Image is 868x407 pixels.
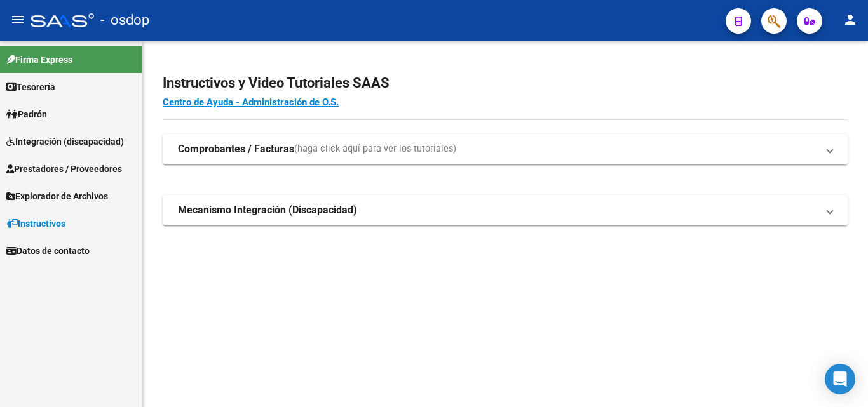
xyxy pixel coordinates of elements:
span: Explorador de Archivos [6,189,108,203]
span: Instructivos [6,217,65,230]
div: Open Intercom Messenger [825,364,855,394]
h2: Instructivos y Video Tutoriales SAAS [163,71,848,95]
span: Integración (discapacidad) [6,135,124,149]
span: Padrón [6,107,47,121]
strong: Mecanismo Integración (Discapacidad) [178,203,357,217]
span: Datos de contacto [6,244,90,258]
mat-expansion-panel-header: Comprobantes / Facturas(haga click aquí para ver los tutoriales) [163,134,848,164]
mat-icon: menu [10,12,25,27]
span: Prestadores / Proveedores [6,162,122,176]
mat-expansion-panel-header: Mecanismo Integración (Discapacidad) [163,195,848,225]
a: Centro de Ayuda - Administración de O.S. [163,97,339,108]
mat-icon: person [843,12,858,27]
strong: Comprobantes / Facturas [178,142,294,156]
span: Tesorería [6,80,55,94]
span: - osdop [100,6,149,34]
span: Firma Express [6,53,72,67]
span: (haga click aquí para ver los tutoriales) [294,142,456,156]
